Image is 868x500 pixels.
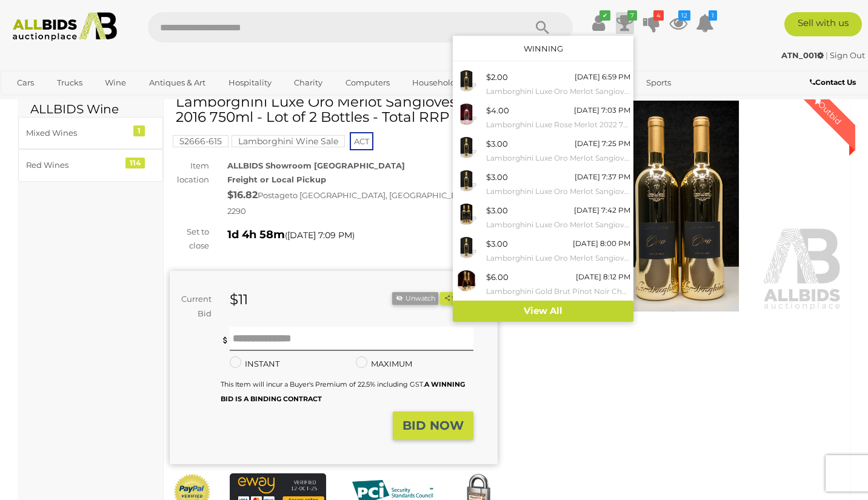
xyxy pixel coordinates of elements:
a: Sports [638,73,679,93]
strong: Freight or Local Pickup [227,175,326,184]
strong: $16.82 [227,189,258,201]
small: Lamborghini Luxe Oro Merlot Sangiovese 2016 750ml - Lot of 2 Bottles - Total RRP $398 [486,218,630,232]
a: $4.00 [DATE] 7:03 PM Lamborghini Luxe Rose Merlot 2022 750ml - RRP $199 [453,101,633,134]
button: Unwatch [392,292,438,305]
div: Current Bid [170,292,221,321]
img: 52666-573a.jpg [456,204,477,225]
a: $2.00 [DATE] 6:59 PM Lamborghini Luxe Oro Merlot Sangiovese 2016 750ml - RRP $199 [453,67,633,101]
small: Lamborghini Luxe Rose Merlot 2022 750ml - RRP $199 [486,118,630,132]
span: to [GEOGRAPHIC_DATA], [GEOGRAPHIC_DATA], 2290 [227,190,477,216]
a: $6.00 [DATE] 8:12 PM Lamborghini Gold Brut Pinot Noir Chardonnay NV 750ml - Lot of 2 Bottles - To... [453,267,633,301]
a: 4 [643,12,661,34]
a: Hospitality [221,73,279,93]
span: | [826,50,828,60]
mark: 52666-615 [173,135,229,147]
a: Wine [97,73,134,93]
a: Charity [286,73,330,93]
a: 12 [669,12,687,34]
small: Lamborghini Luxe Oro Merlot Sangiovese 2016 750ml - RRP $199 [486,152,630,165]
div: [DATE] 8:12 PM [576,270,630,284]
div: $3.00 [486,237,508,251]
a: Mixed Wines 1 [18,117,163,149]
a: ATN_001 [781,50,826,60]
img: Allbids.com.au [7,12,123,41]
div: 1 [133,125,145,136]
a: $3.00 [DATE] 8:00 PM Lamborghini Luxe Oro Merlot Sangiovese 2016 750ml - RRP $199 [453,234,633,267]
i: 1 [709,10,717,21]
img: 52666-707a.jpg [456,70,477,92]
button: Share [440,292,473,305]
button: Search [512,12,573,42]
strong: BID NOW [402,418,464,433]
div: Item location [161,159,218,187]
a: Winning [524,44,563,53]
div: [DATE] 7:42 PM [574,204,630,217]
mark: Lamborghini Wine Sale [232,135,345,147]
a: 1 [696,12,714,34]
button: BID NOW [393,412,473,440]
strong: $11 [230,291,248,308]
i: 12 [678,10,690,21]
small: Lamborghini Gold Brut Pinot Noir Chardonnay NV 750ml - Lot of 2 Bottles - Total RRP $378 [486,285,630,298]
i: 4 [653,10,664,21]
div: $6.00 [486,270,509,284]
a: 7 [616,12,634,34]
label: MAXIMUM [356,357,412,371]
small: Lamborghini Luxe Oro Merlot Sangiovese 2016 750ml - RRP $199 [486,85,630,98]
a: Lamborghini Wine Sale [232,136,345,146]
i: 7 [627,10,637,21]
a: Contact Us [810,76,859,89]
img: 52666-323a.jpg [456,270,477,292]
div: Set to close [161,225,218,253]
div: [DATE] 7:25 PM [575,137,630,150]
a: Sign Out [830,50,865,60]
strong: ATN_001 [781,50,824,60]
div: [DATE] 6:59 PM [575,70,630,84]
span: [DATE] 7:09 PM [287,230,352,241]
div: Outbid [800,82,855,138]
a: $3.00 [DATE] 7:37 PM Lamborghini Luxe Oro Merlot Sangiovese 2016 750ml - RRP $199 [453,167,633,201]
div: $3.00 [486,204,508,218]
label: INSTANT [230,357,279,371]
small: Lamborghini Luxe Oro Merlot Sangiovese 2016 750ml - RRP $199 [486,185,630,198]
a: $3.00 [DATE] 7:42 PM Lamborghini Luxe Oro Merlot Sangiovese 2016 750ml - Lot of 2 Bottles - Total... [453,201,633,234]
a: $3.00 [DATE] 7:25 PM Lamborghini Luxe Oro Merlot Sangiovese 2016 750ml - RRP $199 [453,134,633,167]
img: Lamborghini Luxe Oro Merlot Sangiovese 2016 750ml - Lot of 2 Bottles - Total RRP $398 [516,101,844,312]
div: Postage [227,187,498,218]
a: View All [453,301,633,322]
a: Cars [9,73,42,93]
a: [GEOGRAPHIC_DATA] [9,93,111,113]
a: Red Wines 114 [18,149,163,181]
div: [DATE] 7:37 PM [575,170,630,184]
a: 52666-615 [173,136,229,146]
div: [DATE] 8:00 PM [573,237,630,250]
strong: ALLBIDS Showroom [GEOGRAPHIC_DATA] [227,161,405,170]
img: 52666-665a.jpg [456,237,477,258]
a: Antiques & Art [141,73,213,93]
div: $2.00 [486,70,508,84]
img: 52666-735a.jpg [456,137,477,158]
span: ( ) [285,230,355,240]
span: ACT [350,132,373,150]
a: Computers [338,73,398,93]
div: Mixed Wines [26,126,126,140]
img: 52666-693a.jpg [456,170,477,192]
a: ✔ [589,12,607,34]
div: $3.00 [486,170,508,184]
li: Unwatch this item [392,292,438,305]
div: [DATE] 7:03 PM [574,104,630,117]
div: $3.00 [486,137,508,151]
b: A WINNING BID IS A BINDING CONTRACT [221,380,465,402]
div: $4.00 [486,104,509,118]
b: Contact Us [810,78,856,87]
h2: ALLBIDS Wine [30,102,151,116]
div: 114 [125,158,145,168]
h1: Lamborghini Luxe Oro Merlot Sangiovese 2016 750ml - Lot of 2 Bottles - Total RRP $398 [176,95,495,125]
a: Household [404,73,464,93]
div: Red Wines [26,158,126,172]
strong: 1d 4h 58m [227,228,285,241]
i: ✔ [599,10,610,21]
small: Lamborghini Luxe Oro Merlot Sangiovese 2016 750ml - RRP $199 [486,252,630,265]
small: This Item will incur a Buyer's Premium of 22.5% including GST. [221,380,465,402]
a: Trucks [49,73,90,93]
